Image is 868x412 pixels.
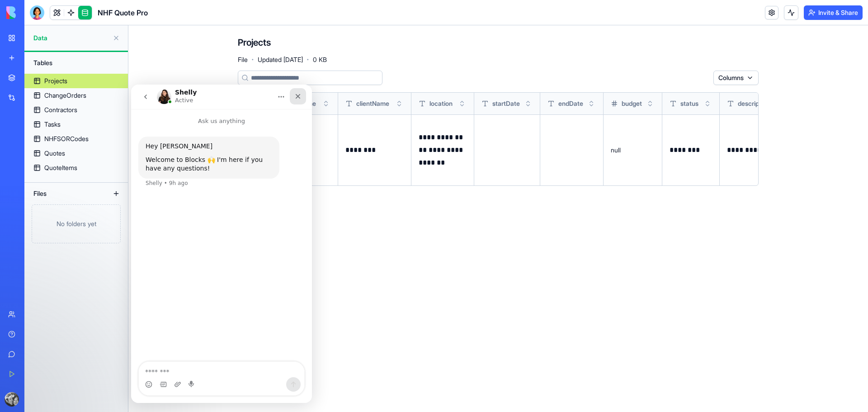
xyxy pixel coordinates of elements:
[680,99,698,108] span: status
[238,36,271,49] h4: Projects
[24,103,128,117] a: Contractors
[258,55,303,64] span: Updated [DATE]
[33,33,109,43] span: Data
[622,99,642,108] span: budget
[29,186,101,201] div: Files
[44,149,65,158] div: Quotes
[646,99,655,108] button: Toggle sort
[6,6,62,19] img: logo
[24,132,128,146] a: NHFSORCodes
[307,52,309,67] span: ·
[458,99,467,108] button: Toggle sort
[44,134,89,143] div: NHFSORCodes
[131,85,312,403] iframe: Intercom live chat
[713,71,759,85] button: Columns
[738,99,770,108] span: description
[611,146,621,154] span: null
[24,161,128,175] a: QuoteItems
[44,91,86,100] div: ChangeOrders
[238,55,248,64] span: File
[44,120,61,129] div: Tasks
[29,56,123,70] div: Tables
[24,88,128,103] a: ChangeOrders
[395,99,404,108] button: Toggle sort
[44,105,77,114] div: Contractors
[492,99,520,108] span: startDate
[804,5,863,20] button: Invite & Share
[24,117,128,132] a: Tasks
[429,99,453,108] span: location
[321,99,330,108] button: Toggle sort
[5,392,19,407] img: ACg8ocJ6SvoMO2FHrREclta_sPmxNb2iTfi3XyzmaDnfXoXRDTSmXWL4=s96-c
[155,293,170,307] button: Send a message…
[356,99,389,108] span: clientName
[24,204,128,243] a: No folders yet
[524,99,533,108] button: Toggle sort
[251,52,254,67] span: ·
[703,99,712,108] button: Toggle sort
[24,146,128,161] a: Quotes
[313,55,327,64] span: 0 KB
[587,99,596,108] button: Toggle sort
[98,7,148,18] span: NHF Quote Pro
[44,76,67,85] div: Projects
[558,99,583,108] span: endDate
[32,204,121,243] div: No folders yet
[24,74,128,88] a: Projects
[44,163,77,172] div: QuoteItems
